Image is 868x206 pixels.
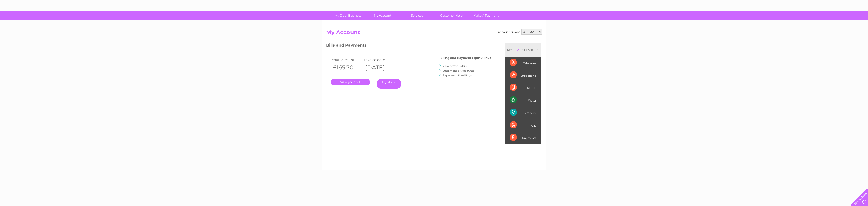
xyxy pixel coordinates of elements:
[439,56,491,60] h4: Billing and Payments quick links
[512,48,522,52] div: LIVE
[331,79,370,85] a: .
[363,57,396,63] td: Invoice date
[510,131,536,144] div: Payments
[510,81,536,94] div: Mobile
[433,11,470,20] a: Customer Help
[329,11,367,20] a: My Clear Business
[364,11,401,20] a: My Account
[377,79,401,89] a: Pay Here
[326,42,491,50] h3: Bills and Payments
[443,64,467,68] a: View previous bills
[331,57,363,63] td: Your latest bill
[510,94,536,106] div: Water
[363,63,396,72] th: [DATE]
[326,29,542,38] h2: My Account
[510,57,536,69] div: Telecoms
[510,69,536,81] div: Broadband
[331,63,363,72] th: £165.70
[467,11,505,20] a: Make A Payment
[505,43,541,56] div: MY SERVICES
[498,29,542,35] div: Account number
[510,119,536,131] div: Gas
[398,11,436,20] a: Services
[443,73,472,77] a: Paperless bill settings
[510,106,536,119] div: Electricity
[443,69,474,72] a: Statement of Accounts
